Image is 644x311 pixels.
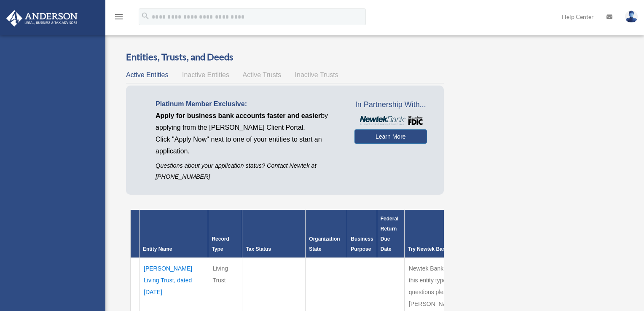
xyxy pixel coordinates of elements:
[243,71,282,78] span: Active Trusts
[182,71,229,78] span: Inactive Entities
[408,244,492,254] div: Try Newtek Bank
[156,98,342,110] p: Platinum Member Exclusive:
[140,210,208,258] th: Entity Name
[347,210,377,258] th: Business Purpose
[114,15,124,22] a: menu
[354,129,427,144] a: Learn More
[354,98,427,112] span: In Partnership With...
[295,71,338,78] span: Inactive Trusts
[359,116,423,125] img: NewtekBankLogoSM.png
[156,112,321,119] span: Apply for business bank accounts faster and easier
[156,134,342,157] p: Click "Apply Now" next to one of your entities to start an application.
[156,161,342,182] p: Questions about your application status? Contact Newtek at [PHONE_NUMBER]
[208,210,242,258] th: Record Type
[242,210,306,258] th: Tax Status
[306,210,347,258] th: Organization State
[625,11,638,23] img: User Pic
[156,110,342,134] p: by applying from the [PERSON_NAME] Client Portal.
[126,71,168,78] span: Active Entities
[114,12,124,22] i: menu
[4,10,80,27] img: Anderson Advisors Platinum Portal
[377,210,404,258] th: Federal Return Due Date
[126,51,444,64] h3: Entities, Trusts, and Deeds
[141,11,150,21] i: search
